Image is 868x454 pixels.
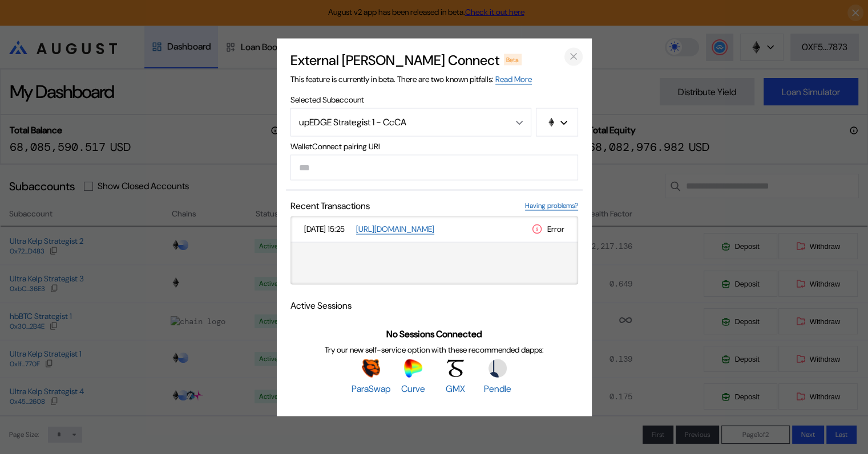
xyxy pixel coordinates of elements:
[290,108,531,136] button: Open menu
[531,223,564,235] div: Error
[290,73,532,84] span: This feature is currently in beta. There are two known pitfalls:
[290,141,578,151] span: WalletConnect pairing URI
[401,383,425,395] span: Curve
[325,345,544,355] span: Try our new self-service option with these recommended dapps:
[304,224,352,234] span: [DATE] 15:25
[504,54,522,65] div: Beta
[352,383,390,395] span: ParaSwap
[564,47,583,66] button: close modal
[362,359,380,378] img: ParaSwap
[404,359,422,378] img: Curve
[536,108,578,136] button: chain logo
[495,73,532,84] a: Read More
[352,359,390,395] a: ParaSwapParaSwap
[478,359,517,395] a: PendlePendle
[386,328,482,340] span: No Sessions Connected
[488,359,507,378] img: Pendle
[436,359,475,395] a: GMXGMX
[547,117,556,126] img: chain logo
[290,94,578,104] span: Selected Subaccount
[356,223,434,234] a: [URL][DOMAIN_NAME]
[394,359,433,395] a: CurveCurve
[484,383,511,395] span: Pendle
[290,51,499,68] h2: External [PERSON_NAME] Connect
[446,359,465,378] img: GMX
[299,116,498,128] div: upEDGE Strategist 1 - CcCA
[525,201,578,210] a: Having problems?
[446,383,465,395] span: GMX
[290,199,370,211] span: Recent Transactions
[290,299,352,311] span: Active Sessions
